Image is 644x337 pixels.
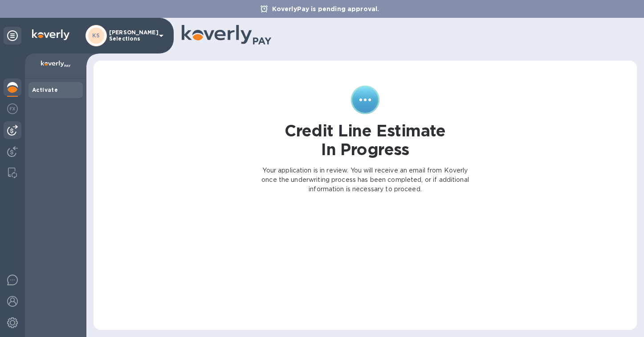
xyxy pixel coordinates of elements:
b: KS [92,32,100,39]
div: Unpin categories [4,27,21,45]
p: [PERSON_NAME] Selections [109,29,154,42]
b: Activate [32,86,58,93]
img: Logo [32,29,69,40]
h1: Credit Line Estimate In Progress [285,121,446,159]
p: Your application is in review. You will receive an email from Koverly once the underwriting proce... [260,166,470,194]
img: Foreign exchange [7,103,18,114]
p: KoverlyPay is pending approval. [268,4,384,13]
